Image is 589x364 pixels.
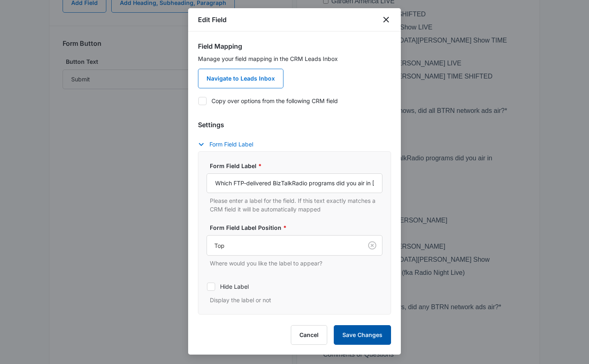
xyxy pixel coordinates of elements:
label: Garden America LIVE [8,327,72,337]
label: Hide Label [207,282,382,291]
label: The Big Biz Show TIME SHIFTED [8,314,107,324]
h1: Edit Field [198,15,227,25]
h3: Settings [198,120,391,130]
p: Manage your field mapping in the CRM Leads Inbox [198,54,391,63]
p: Where would you like the label to appear? [210,259,382,267]
button: Clear [366,239,379,252]
input: Form Field Label [207,173,382,193]
button: Cancel [291,325,327,345]
a: Navigate to Leads Inbox [198,69,283,88]
button: close [381,15,391,25]
h3: Field Mapping [198,41,391,51]
label: The Big Biz Show LIVE [8,301,76,311]
p: Display the label or not [210,296,382,304]
label: Form Field Label Position [210,223,386,232]
label: The [PERSON_NAME] Show LIVE [8,353,109,363]
label: Copy over options from the following CRM field [198,97,391,105]
button: Save Changes [334,325,391,345]
label: Form Field Label [210,162,386,170]
button: Form Field Label [198,139,261,149]
label: Garden America TIME SHIFTED [8,340,103,350]
p: Please enter a label for the field. If this text exactly matches a CRM field it will be automatic... [210,196,382,213]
